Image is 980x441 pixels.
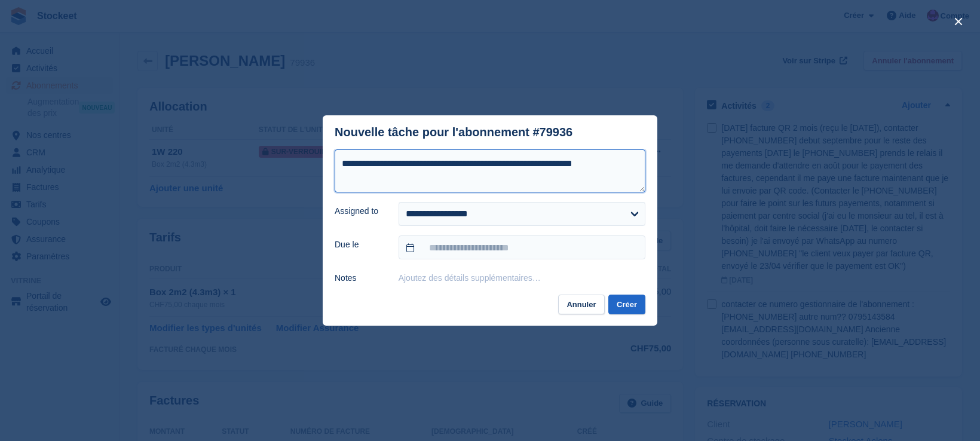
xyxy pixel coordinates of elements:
[399,273,541,283] button: Ajoutez des détails supplémentaires…
[949,12,968,31] button: close
[335,238,384,251] label: Due le
[335,205,384,218] label: Assigned to
[558,295,604,314] button: Annuler
[335,125,572,139] div: Nouvelle tâche pour l'abonnement #79936
[335,272,384,284] label: Notes
[608,295,645,314] button: Créer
